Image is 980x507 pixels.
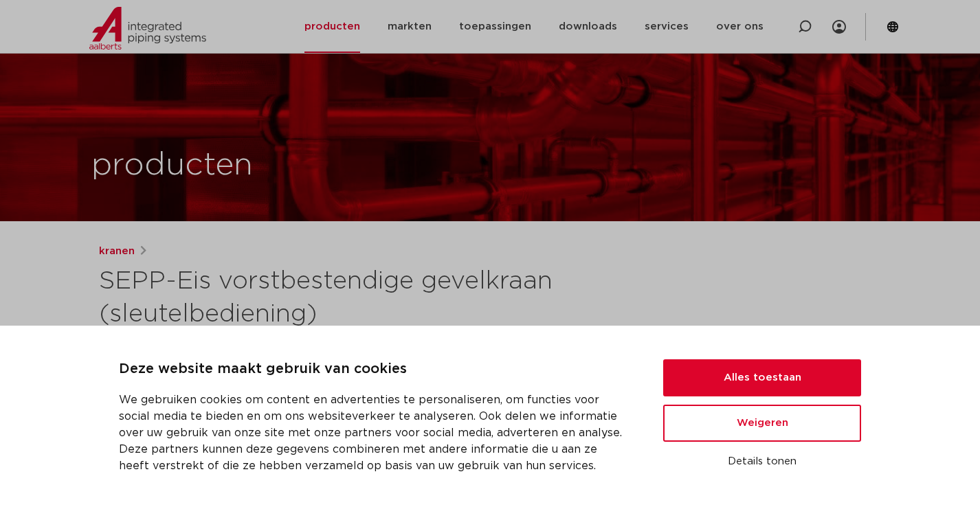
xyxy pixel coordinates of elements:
[119,359,630,381] p: Deze website maakt gebruik van cookies
[91,144,253,188] h1: producten
[119,392,630,474] p: We gebruiken cookies om content en advertenties te personaliseren, om functies voor social media ...
[663,450,861,473] button: Details tonen
[99,243,135,260] a: kranen
[663,359,861,396] button: Alles toestaan
[99,265,615,331] h1: SEPP-Eis vorstbestendige gevelkraan (sleutelbediening)
[663,405,861,442] button: Weigeren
